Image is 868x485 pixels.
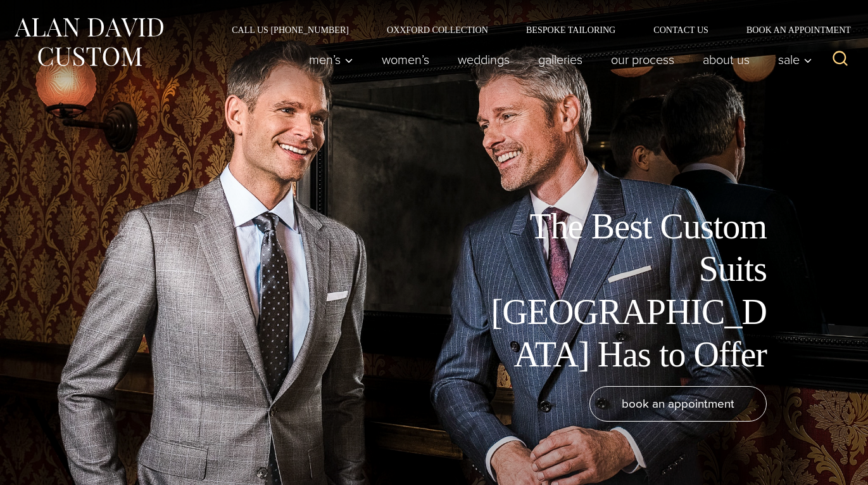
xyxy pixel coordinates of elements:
a: Galleries [524,47,597,72]
h1: The Best Custom Suits [GEOGRAPHIC_DATA] Has to Offer [482,205,767,376]
button: View Search Form [825,44,855,75]
a: book an appointment [589,386,767,422]
a: Oxxford Collection [368,25,507,34]
span: Sale [778,53,812,66]
a: weddings [444,47,524,72]
a: Women’s [368,47,444,72]
span: book an appointment [622,394,734,413]
a: Call Us [PHONE_NUMBER] [213,25,368,34]
a: About Us [689,47,764,72]
nav: Primary Navigation [295,47,819,72]
img: Alan David Custom [13,14,165,70]
iframe: Abre un widget desde donde se puede chatear con uno de los agentes [779,447,855,479]
a: Our Process [597,47,689,72]
span: Men’s [309,53,353,66]
a: Bespoke Tailoring [507,25,634,34]
a: Book an Appointment [727,25,855,34]
nav: Secondary Navigation [213,25,855,34]
a: Contact Us [634,25,727,34]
